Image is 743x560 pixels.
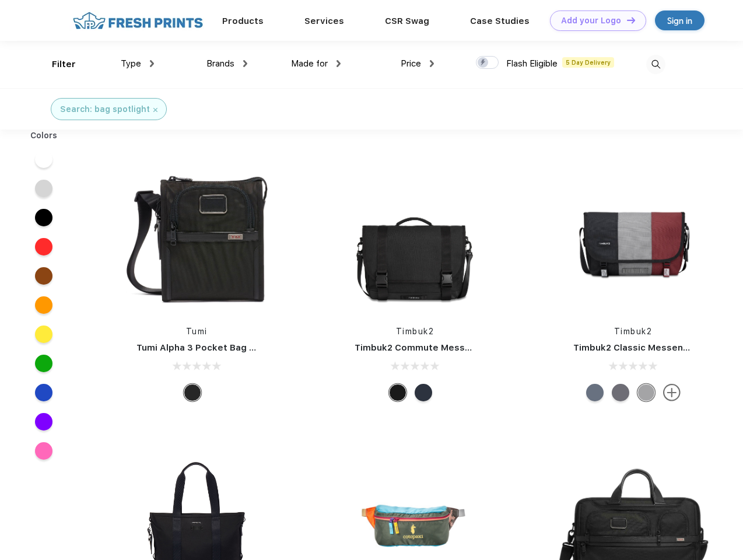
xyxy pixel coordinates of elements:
[184,384,201,401] div: Black
[396,327,434,336] a: Timbuk2
[69,10,206,31] img: fo%20logo%202.webp
[60,103,150,116] div: Search: bag spotlight
[337,159,492,314] img: func=resize&h=266
[663,384,681,401] img: more.svg
[586,384,604,401] div: Eco Lightbeam
[389,384,406,401] div: Eco Black
[355,342,511,353] a: Timbuk2 Commute Messenger Bag
[186,327,208,336] a: Tumi
[556,159,711,314] img: func=resize&h=266
[415,384,432,401] div: Eco Nautical
[206,58,234,69] span: Brands
[243,60,247,67] img: dropdown.png
[667,14,692,27] div: Sign in
[136,342,273,353] a: Tumi Alpha 3 Pocket Bag Small
[222,16,264,26] a: Products
[153,108,157,112] img: filter_cancel.svg
[52,58,76,71] div: Filter
[430,60,434,67] img: dropdown.png
[612,384,629,401] div: Eco Army Pop
[401,58,421,69] span: Price
[627,17,635,23] img: DT
[655,10,705,30] a: Sign in
[646,55,665,74] img: desktop_search.svg
[614,327,653,336] a: Timbuk2
[506,58,558,69] span: Flash Eligible
[121,58,141,69] span: Type
[562,57,614,68] span: 5 Day Delivery
[561,16,621,26] div: Add your Logo
[291,58,328,69] span: Made for
[119,159,274,314] img: func=resize&h=266
[637,384,655,401] div: Eco Rind Pop
[150,60,154,67] img: dropdown.png
[22,129,66,142] div: Colors
[573,342,718,353] a: Timbuk2 Classic Messenger Bag
[337,60,341,67] img: dropdown.png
